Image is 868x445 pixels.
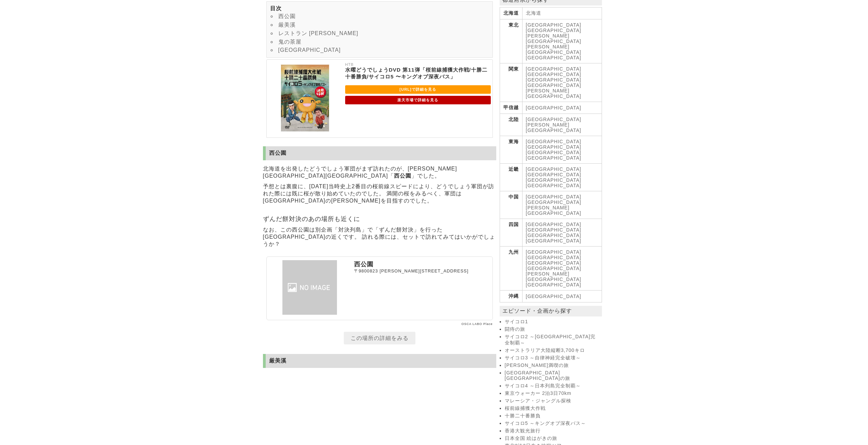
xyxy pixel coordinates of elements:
a: [GEOGRAPHIC_DATA] [526,260,582,266]
th: 近畿 [500,164,522,191]
p: なお、この西公園は別企画「対決列島」で「ずんだ餅対決」を行った[GEOGRAPHIC_DATA]の近くです。 訪れる際には、セットで訪れてみてはいかがでしょうか？ [263,225,496,250]
th: 関東 [500,63,522,102]
a: [GEOGRAPHIC_DATA] [526,28,582,33]
th: 九州 [500,247,522,291]
a: [PERSON_NAME] [526,88,570,93]
a: [GEOGRAPHIC_DATA] [526,83,582,88]
th: 中国 [500,191,522,219]
a: [GEOGRAPHIC_DATA] [526,172,582,177]
a: [GEOGRAPHIC_DATA] [526,199,582,205]
a: [GEOGRAPHIC_DATA] [526,166,582,172]
a: サイコロ2 ～[GEOGRAPHIC_DATA]完全制覇～ [505,334,600,346]
a: [PERSON_NAME][GEOGRAPHIC_DATA] [526,33,582,44]
p: 西公園 [354,260,490,268]
a: [GEOGRAPHIC_DATA] [526,117,582,122]
a: [GEOGRAPHIC_DATA] [526,227,582,233]
span: [PERSON_NAME][STREET_ADDRESS] [380,268,469,273]
h2: 西公園 [263,146,496,160]
a: [URL]で詳細を見る [345,85,491,94]
p: エピソード・企画から探す [500,306,602,316]
a: [GEOGRAPHIC_DATA] [526,233,582,238]
a: OSCA LABO Place [461,322,493,326]
p: HTB [345,61,491,66]
a: レストラン [PERSON_NAME] [278,30,358,36]
th: 四国 [500,219,522,247]
a: [PERSON_NAME][GEOGRAPHIC_DATA] [526,122,582,133]
img: 西公園 [269,260,351,315]
a: [GEOGRAPHIC_DATA] [526,93,582,99]
a: [GEOGRAPHIC_DATA] [526,22,582,28]
a: [GEOGRAPHIC_DATA] [526,55,582,60]
a: [GEOGRAPHIC_DATA][GEOGRAPHIC_DATA]の旅 [505,370,600,382]
a: 鬼の茶屋 [278,39,301,45]
a: [GEOGRAPHIC_DATA] [526,66,582,72]
p: 北海道を出発したどうでしょう軍団がまず訪れたのが、[PERSON_NAME][GEOGRAPHIC_DATA][GEOGRAPHIC_DATA]「 」でした。 [263,164,496,181]
a: サイコロ1 [505,319,600,325]
a: この場所の詳細をみる [344,332,415,344]
a: オーストラリア大陸縦断3,700キロ [505,347,600,354]
a: マレーシア・ジャングル探検 [505,398,600,404]
a: 香港大観光旅行 [505,428,600,434]
th: 東北 [500,19,522,63]
th: 沖縄 [500,291,522,302]
a: [GEOGRAPHIC_DATA] [526,72,582,77]
a: [GEOGRAPHIC_DATA] [526,155,582,161]
a: 厳美溪 [278,22,296,28]
th: 甲信越 [500,102,522,114]
a: [GEOGRAPHIC_DATA] [526,266,582,271]
th: 北海道 [500,8,522,19]
a: 十勝二十番勝負 [505,413,600,419]
a: [PERSON_NAME][GEOGRAPHIC_DATA] [526,271,582,282]
th: 東海 [500,136,522,164]
a: [GEOGRAPHIC_DATA] [526,77,582,83]
a: [GEOGRAPHIC_DATA] [526,194,582,199]
img: 水曜どうでしょうDVD 第11弾「桜前線捕獲大作戦/十勝二十番勝負/サイコロ5 〜キングオブ深夜バス」 [268,61,342,135]
a: [GEOGRAPHIC_DATA] [526,177,582,183]
p: 水曜どうでしょうDVD 第11弾「桜前線捕獲大作戦/十勝二十番勝負/サイコロ5 〜キングオブ深夜バス」 [345,66,491,80]
a: [GEOGRAPHIC_DATA] [526,150,582,155]
a: [GEOGRAPHIC_DATA] [526,139,582,144]
a: サイコロ4 ～日本列島完全制覇～ [505,383,600,389]
a: [GEOGRAPHIC_DATA] [526,105,582,110]
a: 楽天市場で詳細を見る [345,96,491,104]
a: [PERSON_NAME]満喫の旅 [505,362,600,369]
a: 西公園 [278,13,296,19]
a: 北海道 [526,10,541,16]
a: [PERSON_NAME][GEOGRAPHIC_DATA] [526,44,582,55]
a: 日本全国 絵はがきの旅 [505,435,600,442]
h2: 厳美溪 [263,354,496,368]
span: 〒9800823 [354,268,378,273]
a: [GEOGRAPHIC_DATA] [526,222,582,227]
a: [GEOGRAPHIC_DATA] [526,144,582,150]
p: 予想とは裏腹に、[DATE]当時史上2番目の桜前線スピードにより、どうでしょう軍団が訪れた際には既に桜が散り始めていたのでした。 満開の桜をみるべく、軍団は[GEOGRAPHIC_DATA]の[... [263,181,496,206]
a: [GEOGRAPHIC_DATA] [526,183,582,188]
a: [GEOGRAPHIC_DATA] [526,255,582,260]
h2: ずんだ餅対決のあの場所も近くに [263,215,496,223]
a: サイコロ5 ～キングオブ深夜バス～ [505,420,600,427]
a: 水曜どうでしょうDVD 第11弾「桜前線捕獲大作戦/十勝二十番勝負/サイコロ5 〜キングオブ深夜バス」 [268,130,342,136]
a: 闘痔の旅 [505,326,600,332]
a: 桜前線捕獲大作戦 [505,405,600,412]
a: [GEOGRAPHIC_DATA] [526,294,582,299]
a: [GEOGRAPHIC_DATA] [526,238,582,243]
strong: 西公園 [394,173,411,179]
th: 北陸 [500,114,522,136]
a: 東京ウォーカー 2泊3日70km [505,390,600,397]
a: [GEOGRAPHIC_DATA] [526,282,582,287]
a: サイコロ3 ～自律神経完全破壊～ [505,355,600,361]
a: [GEOGRAPHIC_DATA] [278,47,341,53]
a: [PERSON_NAME][GEOGRAPHIC_DATA] [526,205,582,216]
a: [GEOGRAPHIC_DATA] [526,249,582,255]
